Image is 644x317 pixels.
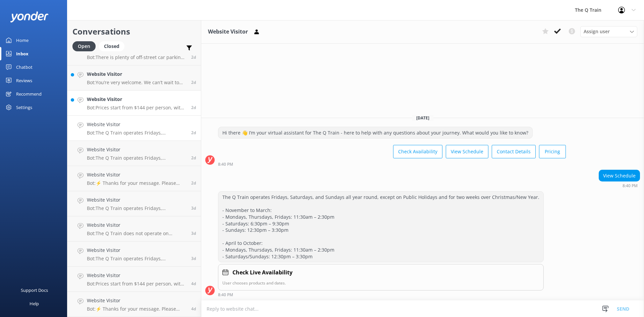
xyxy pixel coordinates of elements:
a: Website VisitorBot:⚡ Thanks for your message. Please contact us on the form below so we can answe... [67,166,201,191]
a: Website VisitorBot:Prices start from $144 per person, with several dining options to choose from.... [67,267,201,292]
div: Closed [99,41,124,51]
span: Sep 19 2025 02:03pm (UTC +10:00) Australia/Sydney [191,281,196,286]
h4: Website Visitor [87,146,186,153]
p: Bot: You’re very welcome. We can’t wait to have you onboard The Q Train. [87,80,186,86]
h3: Website Visitor [208,28,248,36]
a: Closed [99,42,128,50]
h4: Website Visitor [87,171,186,178]
div: The Q Train operates Fridays, Saturdays, and Sundays all year round, except on Public Holidays an... [218,192,543,262]
span: Assign user [584,28,610,35]
p: Bot: Prices start from $144 per person, with several dining options to choose from. To explore cu... [87,105,186,111]
div: Inbox [16,47,29,60]
h2: Conversations [72,25,196,38]
p: User chooses products and dates. [222,280,539,286]
span: [DATE] [412,115,433,121]
div: Reviews [16,74,32,87]
button: View Schedule [446,145,488,158]
a: Website VisitorBot:The Q Train operates Fridays, Saturdays, and Sundays all year round, except on... [67,242,201,267]
a: Website VisitorBot:The Q Train operates Fridays, Saturdays, and Sundays all year round, except on... [67,141,201,166]
img: yonder-white-logo.png [10,11,49,22]
a: Website VisitorBot:Prices start from $144 per person, with several dining options to choose from.... [67,91,201,116]
div: Home [16,34,29,47]
button: Pricing [539,145,566,158]
button: Contact Details [492,145,536,158]
div: Open [72,41,96,51]
span: Sep 19 2025 05:01pm (UTC +10:00) Australia/Sydney [191,230,196,236]
span: Sep 20 2025 08:36pm (UTC +10:00) Australia/Sydney [191,155,196,161]
a: Website VisitorBot:⚡ Thanks for your message. Please contact us on the form below so we can answe... [67,292,201,317]
strong: 8:40 PM [218,293,233,297]
button: Check Availability [393,145,442,158]
div: Support Docs [21,283,48,297]
p: Bot: The Q Train operates Fridays, Saturdays, and Sundays all year round, except on Public Holida... [87,256,186,262]
div: Sep 20 2025 08:40pm (UTC +10:00) Australia/Sydney [218,162,566,166]
strong: 8:40 PM [218,162,233,166]
p: Bot: The Q Train operates Fridays, Saturdays, and Sundays all year round, except on Public Holida... [87,155,186,161]
span: Sep 20 2025 05:09pm (UTC +10:00) Australia/Sydney [191,180,196,186]
a: Website VisitorBot:The Q Train does not operate on Tuesdays. It operates on Fridays, Saturdays, a... [67,216,201,242]
span: Sep 20 2025 08:40pm (UTC +10:00) Australia/Sydney [191,130,196,136]
p: Bot: ⚡ Thanks for your message. Please contact us on the form below so we can answer your question. [87,306,186,312]
p: Bot: The Q Train operates Fridays, Saturdays, and Sundays all year round, except on Public Holida... [87,130,186,136]
h4: Website Visitor [87,196,186,204]
div: Recommend [16,87,42,101]
div: Chatbot [16,60,33,74]
p: Bot: Prices start from $144 per person, with several dining options to choose from. To explore cu... [87,281,186,287]
h4: Website Visitor [87,272,186,279]
div: Settings [16,101,32,114]
h4: Website Visitor [87,70,186,78]
div: Sep 20 2025 08:40pm (UTC +10:00) Australia/Sydney [599,183,640,188]
span: Sep 19 2025 01:10pm (UTC +10:00) Australia/Sydney [191,306,196,312]
div: Hi there 👋 I’m your virtual assistant for The Q Train - here to help with any questions about you... [218,127,532,139]
h4: Website Visitor [87,247,186,254]
span: Sep 21 2025 01:19pm (UTC +10:00) Australia/Sydney [191,54,196,60]
a: Website VisitorBot:The Q Train operates Fridays, Saturdays, and Sundays all year round, except on... [67,116,201,141]
h4: Website Visitor [87,121,186,128]
a: Website VisitorBot:You’re very welcome. We can’t wait to have you onboard The Q Train.2d [67,65,201,91]
p: Bot: ⚡ Thanks for your message. Please contact us on the form below so we can answer your question. [87,180,186,186]
h4: Website Visitor [87,221,186,229]
div: Sep 20 2025 08:40pm (UTC +10:00) Australia/Sydney [218,292,544,297]
p: Bot: The Q Train does not operate on Tuesdays. It operates on Fridays, Saturdays, and Sundays all... [87,230,186,236]
h4: Check Live Availability [232,268,292,277]
strong: 8:40 PM [623,184,638,188]
p: Bot: The Q Train operates Fridays, Saturdays, and Sundays all year round, except on Public Holida... [87,205,186,211]
span: Sep 21 2025 11:22am (UTC +10:00) Australia/Sydney [191,80,196,85]
h4: Website Visitor [87,297,186,304]
h4: Website Visitor [87,96,186,103]
span: Sep 19 2025 03:11pm (UTC +10:00) Australia/Sydney [191,256,196,261]
a: Website VisitorBot:The Q Train operates Fridays, Saturdays, and Sundays all year round, except on... [67,191,201,216]
p: Bot: There is plenty of off-street car parking at [GEOGRAPHIC_DATA]. The carpark is gravel, and w... [87,54,186,60]
span: Sep 20 2025 08:21am (UTC +10:00) Australia/Sydney [191,205,196,211]
span: Sep 21 2025 07:44am (UTC +10:00) Australia/Sydney [191,105,196,110]
a: Open [72,42,99,50]
div: Assign User [580,26,637,37]
div: View Schedule [599,170,640,181]
div: Help [30,297,39,310]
